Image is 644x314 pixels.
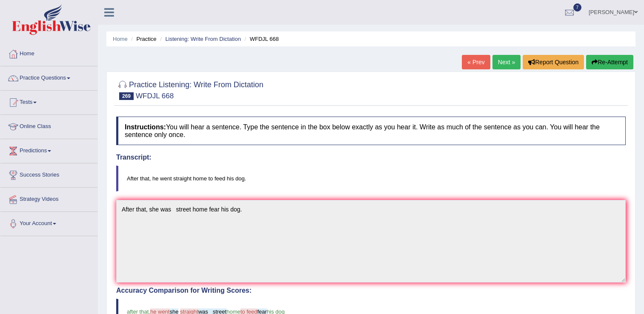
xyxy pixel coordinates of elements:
a: Online Class [0,115,97,136]
blockquote: After that, he went straight home to feed his dog. [116,166,626,191]
a: Practice Questions [0,66,97,88]
a: Tests [0,91,97,112]
a: Your Account [0,212,97,233]
button: Re-Attempt [586,55,633,69]
a: Home [113,36,128,42]
h4: Accuracy Comparison for Writing Scores: [116,287,626,294]
h4: Transcript: [116,154,626,161]
a: Next » [492,55,521,69]
a: Predictions [0,139,97,160]
b: Instructions: [125,123,166,131]
a: Listening: Write From Dictation [165,36,241,42]
span: 7 [573,3,582,11]
li: WFDJL 668 [243,35,279,43]
h2: Practice Listening: Write From Dictation [116,79,263,100]
li: Practice [129,35,156,43]
a: Strategy Videos [0,188,97,209]
a: « Prev [462,55,490,69]
a: Success Stories [0,163,97,185]
span: 269 [119,92,134,100]
button: Report Question [523,55,584,69]
a: Home [0,42,97,63]
small: WFDJL 668 [136,92,174,100]
h4: You will hear a sentence. Type the sentence in the box below exactly as you hear it. Write as muc... [116,117,626,145]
